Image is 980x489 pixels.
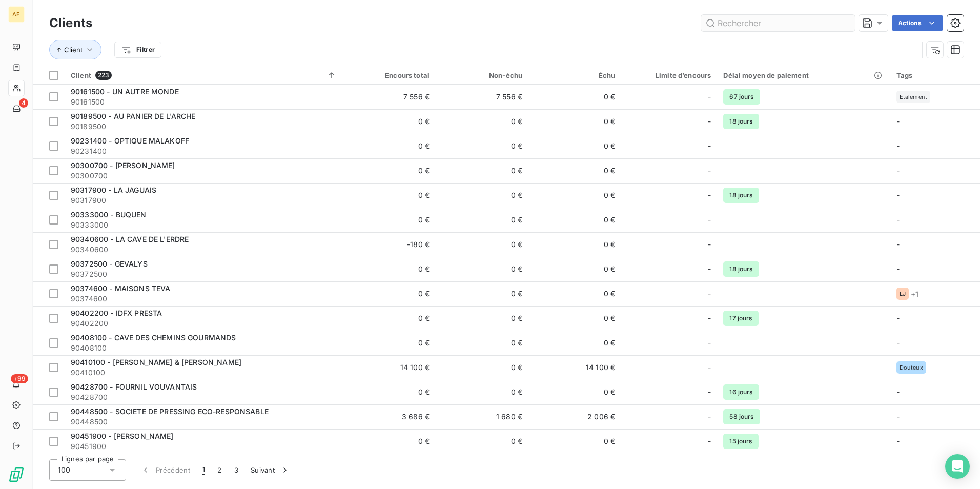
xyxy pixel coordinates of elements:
[71,112,196,120] span: 90189500 - AU PANIER DE L'ARCHE
[71,343,337,353] span: 90408100
[436,429,528,454] td: 0 €
[436,183,528,208] td: 0 €
[723,409,760,424] span: 58 jours
[114,42,161,58] button: Filtrer
[708,166,711,176] span: -
[896,338,900,347] span: -
[436,232,528,257] td: 0 €
[95,71,112,80] span: 223
[896,314,900,322] span: -
[723,71,884,79] div: Délai moyen de paiement
[896,117,900,126] span: -
[436,257,528,281] td: 0 €
[436,331,528,355] td: 0 €
[708,264,711,274] span: -
[896,166,900,175] span: -
[896,264,900,273] span: -
[708,338,711,348] span: -
[343,208,436,232] td: 0 €
[528,429,621,454] td: 0 €
[708,190,711,200] span: -
[896,191,900,199] span: -
[343,257,436,281] td: 0 €
[436,355,528,380] td: 0 €
[708,116,711,127] span: -
[892,15,943,31] button: Actions
[71,244,337,255] span: 90340600
[343,134,436,158] td: 0 €
[71,358,241,366] span: 90410100 - [PERSON_NAME] & [PERSON_NAME]
[11,374,28,383] span: +99
[528,306,621,331] td: 0 €
[49,40,101,59] button: Client
[343,429,436,454] td: 0 €
[71,97,337,107] span: 90161500
[911,289,918,299] span: + 1
[71,407,269,416] span: 90448500 - SOCIETE DE PRESSING ECO-RESPONSABLE
[701,15,855,31] input: Rechercher
[71,318,337,329] span: 90402200
[900,94,927,100] span: Etalement
[71,136,189,145] span: 90231400 - OPTIQUE MALAKOFF
[896,412,900,421] span: -
[436,281,528,306] td: 0 €
[896,388,900,396] span: -
[71,333,236,342] span: 90408100 - CAVE DES CHEMINS GOURMANDS
[343,158,436,183] td: 0 €
[528,404,621,429] td: 2 006 €
[343,380,436,404] td: 0 €
[896,141,900,150] span: -
[71,121,337,132] span: 90189500
[71,309,162,317] span: 90402200 - IDFX PRESTA
[71,392,337,402] span: 90428700
[71,382,197,391] span: 90428700 - FOURNIL VOUVANTAIS
[528,183,621,208] td: 0 €
[343,306,436,331] td: 0 €
[723,89,760,105] span: 67 jours
[71,71,91,79] span: Client
[627,71,711,79] div: Limite d’encours
[343,281,436,306] td: 0 €
[71,87,179,96] span: 90161500 - UN AUTRE MONDE
[723,114,759,129] span: 18 jours
[71,220,337,230] span: 90333000
[528,158,621,183] td: 0 €
[528,257,621,281] td: 0 €
[528,331,621,355] td: 0 €
[528,355,621,380] td: 14 100 €
[708,313,711,323] span: -
[535,71,615,79] div: Échu
[723,311,758,326] span: 17 jours
[708,412,711,422] span: -
[708,215,711,225] span: -
[436,380,528,404] td: 0 €
[71,235,189,243] span: 90340600 - LA CAVE DE L'ERDRE
[71,368,337,378] span: 90410100
[528,109,621,134] td: 0 €
[71,146,337,156] span: 90231400
[343,404,436,429] td: 3 686 €
[436,208,528,232] td: 0 €
[228,459,244,481] button: 3
[196,459,211,481] button: 1
[49,14,92,32] h3: Clients
[202,465,205,475] span: 1
[71,284,170,293] span: 90374600 - MAISONS TEVA
[436,85,528,109] td: 7 556 €
[900,291,906,297] span: LJ
[436,158,528,183] td: 0 €
[244,459,296,481] button: Suivant
[211,459,228,481] button: 2
[71,161,175,170] span: 90300700 - [PERSON_NAME]
[343,355,436,380] td: 14 100 €
[436,134,528,158] td: 0 €
[528,85,621,109] td: 0 €
[71,432,174,440] span: 90451900 - [PERSON_NAME]
[343,331,436,355] td: 0 €
[436,306,528,331] td: 0 €
[436,109,528,134] td: 0 €
[71,210,147,219] span: 90333000 - BUQUEN
[349,71,430,79] div: Encours total
[19,98,28,108] span: 4
[343,183,436,208] td: 0 €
